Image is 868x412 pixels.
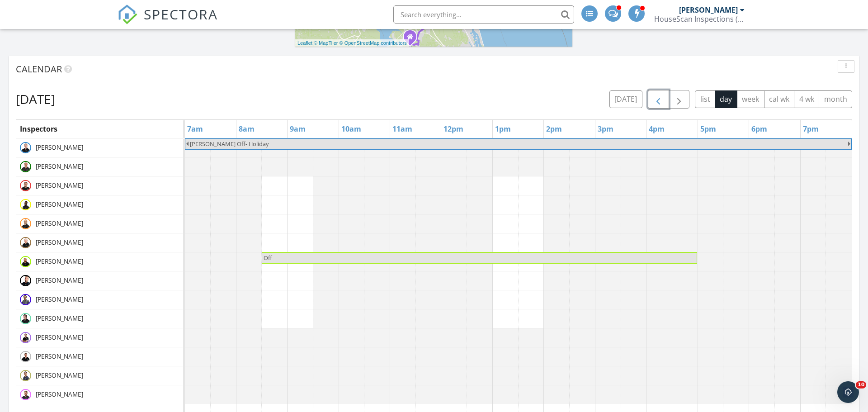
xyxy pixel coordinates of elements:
[749,122,769,136] a: 6pm
[297,40,312,46] a: Leaflet
[390,122,415,136] a: 11am
[715,90,737,108] button: day
[34,295,85,304] span: [PERSON_NAME]
[493,122,513,136] a: 1pm
[20,180,31,191] img: josh_photo1_spectora.jpg
[295,39,409,47] div: |
[190,140,269,148] span: [PERSON_NAME] Off- Holiday
[340,40,407,46] a: © OpenStreetMap contributors
[794,90,819,108] button: 4 wk
[20,218,31,229] img: shaun_headshot.png
[20,199,31,210] img: daven_headshot.jpg
[654,14,745,24] div: HouseScan Inspections (HOME)
[34,219,85,228] span: [PERSON_NAME]
[609,90,642,108] button: [DATE]
[20,313,31,324] img: dom_headshot.jpg
[34,200,85,209] span: [PERSON_NAME]
[764,90,795,108] button: cal wk
[410,37,415,42] div: 87 Seasons Ct., St. Augustine FL 32092
[20,351,31,362] img: 25_headshot_insurance_gage.png
[34,352,85,361] span: [PERSON_NAME]
[34,314,85,323] span: [PERSON_NAME]
[34,238,85,247] span: [PERSON_NAME]
[20,256,31,267] img: tyler_headshot.jpg
[264,254,272,262] span: Off
[856,381,866,388] span: 10
[669,90,690,109] button: Next day
[544,122,564,136] a: 2pm
[34,276,85,285] span: [PERSON_NAME]
[698,122,718,136] a: 5pm
[118,5,137,24] img: The Best Home Inspection Software - Spectora
[34,333,85,342] span: [PERSON_NAME]
[34,257,85,266] span: [PERSON_NAME]
[34,181,85,190] span: [PERSON_NAME]
[441,122,466,136] a: 12pm
[236,122,257,136] a: 8am
[16,90,55,108] h2: [DATE]
[34,390,85,399] span: [PERSON_NAME]
[695,90,715,108] button: list
[20,370,31,381] img: 25_headshot_insurance_blake.png
[118,12,218,31] a: SPECTORA
[16,63,62,75] span: Calendar
[34,143,85,152] span: [PERSON_NAME]
[837,381,859,403] iframe: Intercom live chat
[20,275,31,286] img: mike_headshots.jpg
[20,332,31,343] img: untitled_2500_x_2500_px_4.png
[20,142,31,153] img: home_scan2.jpg
[185,122,205,136] a: 7am
[737,90,764,108] button: week
[34,371,85,380] span: [PERSON_NAME]
[595,122,616,136] a: 3pm
[393,5,574,24] input: Search everything...
[34,162,85,171] span: [PERSON_NAME]
[20,389,31,400] img: bradley_face.png
[648,90,669,109] button: Previous day
[20,124,57,134] span: Inspectors
[20,161,31,172] img: devin_photo_1.jpg
[314,40,338,46] a: © MapTiler
[20,237,31,248] img: home_scan16.jpg
[679,5,738,14] div: [PERSON_NAME]
[288,122,308,136] a: 9am
[819,90,852,108] button: month
[144,5,218,24] span: SPECTORA
[20,294,31,305] img: trent_headshot.png
[339,122,363,136] a: 10am
[646,122,667,136] a: 4pm
[801,122,821,136] a: 7pm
